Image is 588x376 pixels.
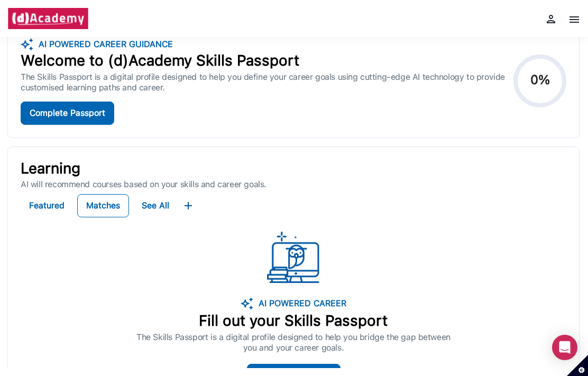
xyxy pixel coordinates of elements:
img: ... [267,232,320,285]
div: Complete Passport [30,106,105,121]
img: ... [182,199,195,212]
div: Welcome to (d)Academy Skills Passport [21,52,509,70]
div: The Skills Passport is a digital profile designed to help you define your career goals using cutt... [21,72,509,93]
img: ... [21,37,33,52]
p: Fill out your Skills Passport [136,312,451,330]
button: Complete Passport [21,102,114,125]
div: See All [142,198,169,213]
p: Learning [21,160,566,178]
text: 0% [530,72,550,87]
img: brand [7,8,89,29]
img: myProfile [545,13,557,25]
div: Matches [86,198,120,213]
img: image [241,297,253,310]
img: menu [568,13,581,26]
button: Featured [21,194,73,217]
div: Open Intercom Messenger [552,335,577,360]
p: The Skills Passport is a digital profile designed to help you bridge the gap between you and your... [136,332,451,353]
div: Featured [29,198,65,213]
p: AI will recommend courses based on your skills and career goals. [21,179,566,190]
button: Matches [77,194,129,217]
button: See All [133,194,178,217]
p: AI POWERED CAREER [253,297,346,310]
div: AI POWERED CAREER GUIDANCE [33,37,173,52]
button: Set cookie preferences [567,355,588,376]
